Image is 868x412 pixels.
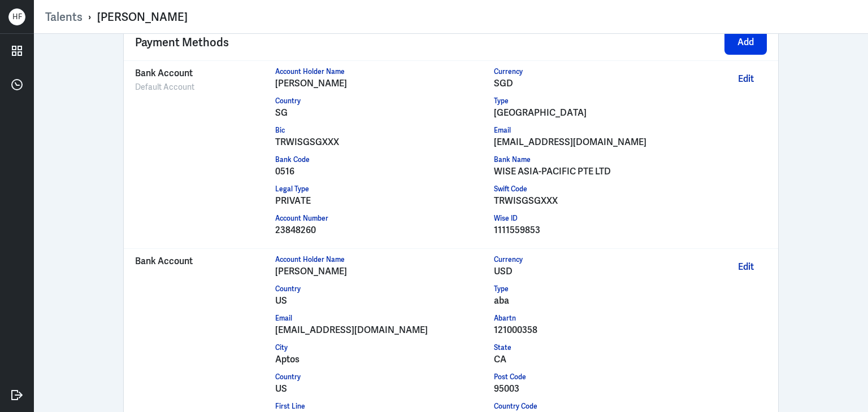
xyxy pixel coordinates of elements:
[135,255,230,268] p: Bank Account
[275,213,494,223] div: Account Number
[8,8,25,25] div: H F
[275,96,494,106] div: Country
[724,255,767,279] button: Edit
[275,223,494,237] div: 23848260
[275,184,494,194] div: Legal Type
[494,401,713,411] div: Country Code
[275,343,494,353] div: City
[275,284,494,294] div: Country
[494,294,713,308] div: aba
[494,67,713,77] div: Currency
[275,382,494,396] div: US
[724,30,767,55] button: Add
[275,194,494,208] div: PRIVATE
[275,255,494,265] div: Account Holder Name
[275,265,494,278] div: [PERSON_NAME]
[494,213,713,223] div: Wise ID
[494,313,713,323] div: Abartn
[494,165,713,178] div: WISE ASIA-PACIFIC PTE LTD
[494,382,713,396] div: 95003
[97,10,188,24] div: [PERSON_NAME]
[135,82,194,92] span: Default Account
[45,10,83,24] a: Talents
[275,294,494,308] div: US
[494,135,713,149] div: [EMAIL_ADDRESS][DOMAIN_NAME]
[275,67,494,77] div: Account Holder Name
[275,155,494,165] div: Bank Code
[494,323,713,337] div: 121000358
[494,265,713,278] div: USD
[275,165,494,178] div: 0516
[494,106,713,120] div: [GEOGRAPHIC_DATA]
[275,323,494,337] div: [EMAIL_ADDRESS][DOMAIN_NAME]
[494,353,713,366] div: CA
[275,77,494,90] div: [PERSON_NAME]
[494,223,713,237] div: 1111559853
[83,10,97,24] p: ›
[494,372,713,382] div: Post Code
[275,135,494,149] div: TRWISGSGXXX
[494,155,713,165] div: Bank Name
[275,353,494,366] div: Aptos
[494,125,713,135] div: Email
[724,67,767,91] button: Edit
[494,343,713,353] div: State
[135,34,229,51] span: Payment Methods
[494,184,713,194] div: Swift Code
[135,67,230,80] p: Bank Account
[275,106,494,120] div: SG
[275,125,494,135] div: Bic
[494,255,713,265] div: Currency
[494,284,713,294] div: Type
[275,401,494,411] div: First Line
[494,96,713,106] div: Type
[275,372,494,382] div: Country
[494,77,713,90] div: SGD
[494,194,713,208] div: TRWISGSGXXX
[275,313,494,323] div: Email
